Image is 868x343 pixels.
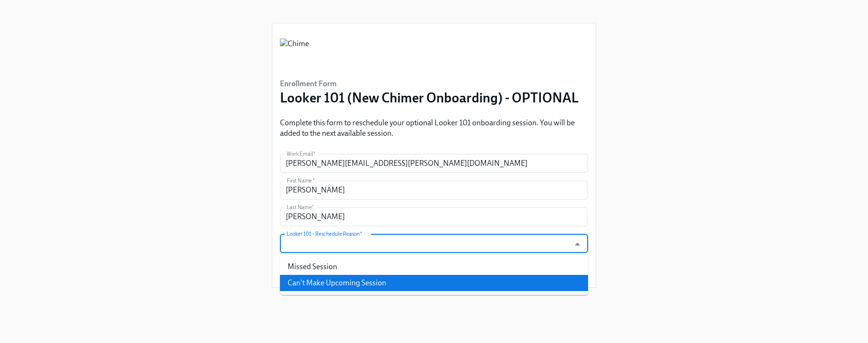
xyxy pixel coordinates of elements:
[280,89,579,106] h3: Looker 101 (New Chimer Onboarding) - OPTIONAL
[280,79,579,89] h6: Enrollment Form
[280,118,588,139] p: Complete this form to reschedule your optional Looker 101 onboarding session. You will be added t...
[280,275,588,291] li: Can't Make Upcoming Session
[570,237,585,252] button: Close
[280,39,309,67] img: Chime
[280,259,588,275] li: Missed Session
